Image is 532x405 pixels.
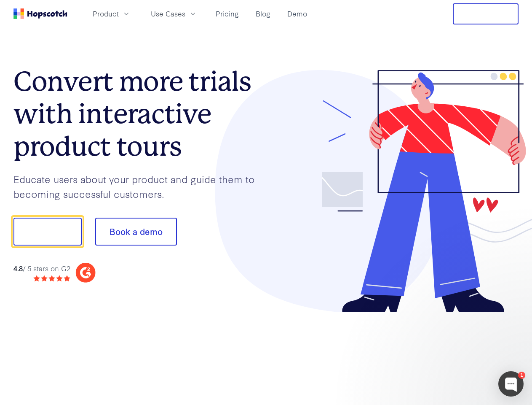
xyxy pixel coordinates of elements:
button: Book a demo [95,218,177,246]
button: Show me! [13,218,82,246]
a: Home [13,8,67,19]
span: Product [93,8,119,19]
button: Use Cases [146,7,202,21]
a: Pricing [212,7,242,21]
span: Use Cases [151,8,185,19]
strong: 4.8 [13,263,23,273]
div: / 5 stars on G2 [13,263,70,274]
button: Free Trial [453,3,519,24]
h1: Convert more trials with interactive product tours [13,65,266,162]
a: Blog [252,7,274,21]
p: Educate users about your product and guide them to becoming successful customers. [13,172,266,201]
button: Product [88,7,136,21]
div: 1 [518,372,525,379]
a: Demo [284,7,310,21]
